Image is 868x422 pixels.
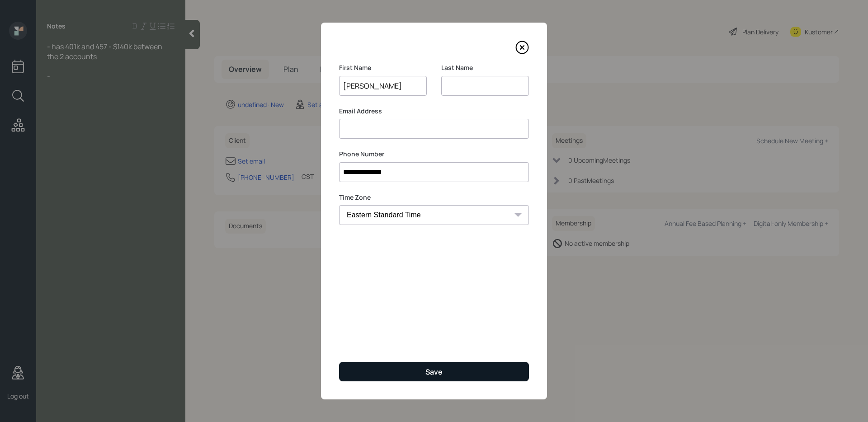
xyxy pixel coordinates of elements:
div: Save [425,367,443,377]
label: Time Zone [339,193,529,202]
button: Save [339,362,529,381]
label: Phone Number [339,150,529,159]
label: First Name [339,63,427,72]
label: Last Name [441,63,529,72]
label: Email Address [339,107,529,116]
